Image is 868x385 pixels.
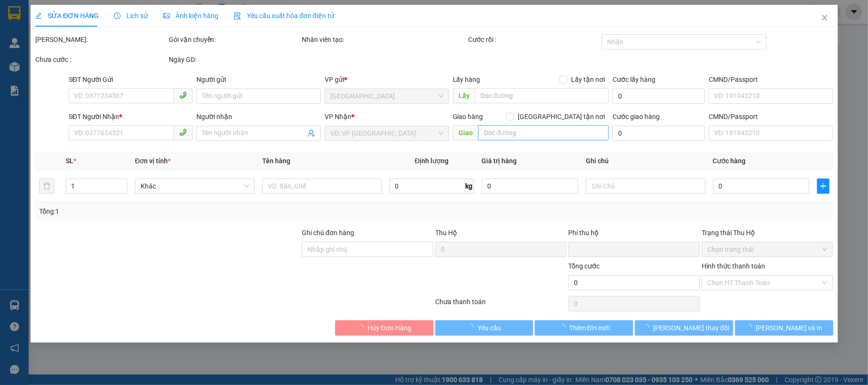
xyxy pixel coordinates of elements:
[168,54,300,65] div: Ngày GD:
[325,74,449,85] div: VP gửi
[745,324,756,331] span: loading
[586,178,705,194] input: Ghi Chú
[481,157,517,165] span: Giá trị hàng
[464,178,474,194] span: kg
[415,157,449,165] span: Định lượng
[478,125,609,140] input: Dọc đường
[163,12,170,19] span: picture
[330,89,443,103] span: ĐL Quận 1
[478,323,501,333] span: Yêu cầu
[163,12,218,20] span: Ảnh kiện hàng
[452,113,483,120] span: Giao hàng
[335,320,433,336] button: Hủy Đơn Hàng
[514,111,609,122] span: [GEOGRAPHIC_DATA] tận nơi
[613,126,705,141] input: Cước giao hàng
[756,323,822,333] span: [PERSON_NAME] và In
[69,111,193,122] div: SĐT Người Nhận
[357,324,368,331] span: loading
[820,14,828,21] span: close
[39,178,54,194] button: delete
[707,242,827,257] span: Chọn trạng thái
[558,324,569,331] span: loading
[582,152,709,170] th: Ghi chú
[39,206,336,217] div: Tổng: 1
[613,113,660,120] label: Cước giao hàng
[262,178,382,194] input: VD: Bàn, Ghế
[468,34,600,45] div: Cước rồi :
[568,227,700,242] div: Phí thu hộ
[452,125,478,140] span: Giao
[35,12,99,20] span: SỬA ĐƠN HÀNG
[702,227,833,238] div: Trạng thái Thu Hộ
[234,12,241,20] img: icon
[368,323,411,333] span: Hủy Đơn Hàng
[302,34,466,45] div: Nhân viên tạo:
[817,182,829,190] span: plus
[302,242,433,257] input: Ghi chú đơn hàng
[643,324,653,331] span: loading
[168,34,300,45] div: Gói vận chuyển:
[653,323,729,333] span: [PERSON_NAME] thay đổi
[435,320,533,336] button: Yêu cầu
[702,262,765,270] label: Hình thức thanh toán
[196,111,321,122] div: Người nhận
[568,262,600,270] span: Tổng cước
[262,157,290,165] span: Tên hàng
[141,179,249,193] span: Khác
[452,88,474,103] span: Lấy
[569,323,609,333] span: Thêm ĐH mới
[179,128,187,136] span: phone
[467,324,478,331] span: loading
[435,229,457,237] span: Thu Hộ
[811,5,837,31] button: Close
[735,320,833,336] button: [PERSON_NAME] và In
[234,12,334,20] span: Yêu cầu xuất hóa đơn điện tử
[474,88,609,103] input: Dọc đường
[69,74,193,85] div: SĐT Người Gửi
[35,54,167,65] div: Chưa cước :
[567,74,609,85] span: Lấy tận nơi
[613,89,705,104] input: Cước lấy hàng
[452,76,480,83] span: Lấy hàng
[535,320,633,336] button: Thêm ĐH mới
[35,12,42,19] span: edit
[325,113,351,120] span: VP Nhận
[817,178,829,194] button: plus
[135,157,171,165] span: Đơn vị tính
[713,157,745,165] span: Cước hàng
[709,74,833,85] div: CMND/Passport
[35,34,167,45] div: [PERSON_NAME]:
[179,91,187,99] span: phone
[196,74,321,85] div: Người gửi
[114,12,148,20] span: Lịch sử
[307,129,315,137] span: user-add
[114,12,121,19] span: clock-circle
[635,320,733,336] button: [PERSON_NAME] thay đổi
[434,296,567,313] div: Chưa thanh toán
[709,111,833,122] div: CMND/Passport
[65,157,73,165] span: SL
[613,76,655,83] label: Cước lấy hàng
[302,229,354,237] label: Ghi chú đơn hàng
